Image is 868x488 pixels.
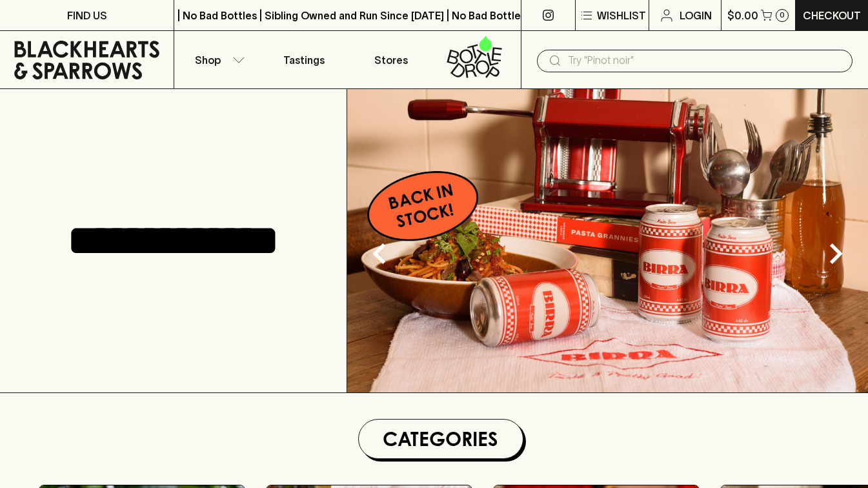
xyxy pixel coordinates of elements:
p: Stores [374,52,408,68]
button: Next [810,228,862,280]
input: Try "Pinot noir" [568,50,842,71]
button: Shop [174,31,261,88]
p: FIND US [67,8,107,23]
a: Tastings [261,31,347,88]
p: Wishlist [597,8,646,23]
p: $0.00 [727,8,758,23]
p: 0 [780,12,785,19]
p: Tastings [283,52,325,68]
button: Previous [354,228,405,280]
p: Login [680,8,712,23]
p: Checkout [803,8,861,23]
p: Shop [195,52,221,68]
h1: Categories [364,425,518,453]
img: optimise [347,89,868,392]
a: Stores [348,31,434,88]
